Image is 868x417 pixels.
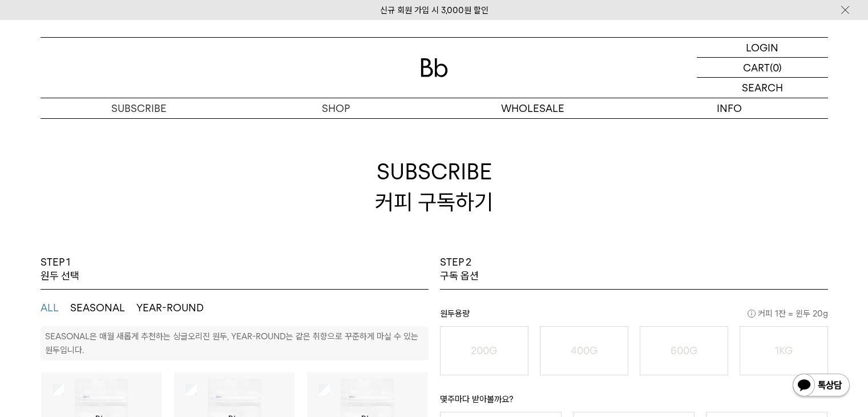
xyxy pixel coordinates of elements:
button: ALL [41,301,59,315]
img: 카카오톡 채널 1:1 채팅 버튼 [792,372,851,400]
p: SEARCH [742,78,783,98]
a: SHOP [237,98,434,118]
p: 몇주마다 받아볼까요? [440,392,828,412]
button: 1KG [740,326,828,375]
p: (0) [770,58,782,77]
p: CART [743,58,770,77]
p: WHOLESALE [434,98,631,118]
p: STEP 2 구독 옵션 [440,255,479,283]
p: LOGIN [746,38,778,57]
p: SEASONAL은 매월 새롭게 추천하는 싱글오리진 원두, YEAR-ROUND는 같은 취향으로 꾸준하게 마실 수 있는 원두입니다. [45,331,418,355]
o: 200G [471,344,497,356]
a: CART (0) [697,58,828,78]
button: SEASONAL [70,301,125,315]
a: 신규 회원 가입 시 3,000원 할인 [380,5,488,15]
p: STEP 1 원두 선택 [41,255,79,283]
p: 원두용량 [440,307,828,326]
button: 600G [640,326,728,375]
o: 1KG [775,344,793,356]
h2: SUBSCRIBE 커피 구독하기 [41,118,828,255]
button: 200G [440,326,528,375]
span: 커피 1잔 = 윈두 20g [748,307,828,320]
a: SUBSCRIBE [41,98,237,118]
o: 400G [571,344,597,356]
img: 로고 [421,58,448,77]
button: 400G [540,326,628,375]
p: INFO [631,98,828,118]
button: YEAR-ROUND [136,301,204,315]
a: LOGIN [697,38,828,58]
o: 600G [671,344,697,356]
